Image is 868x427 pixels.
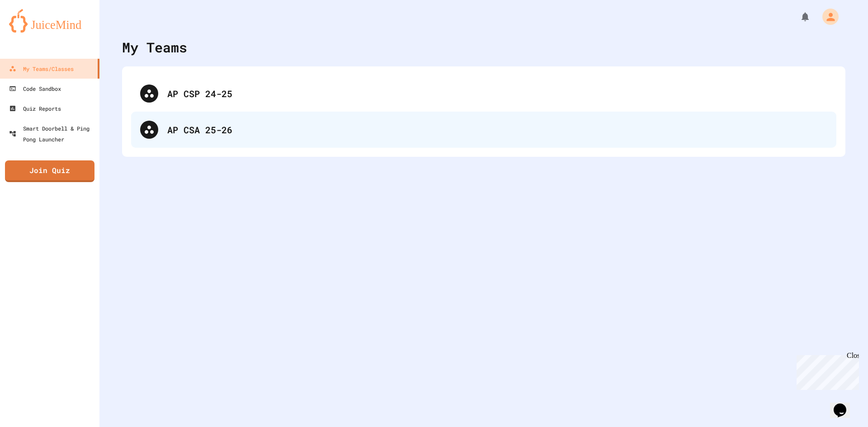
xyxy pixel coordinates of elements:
[167,87,827,100] div: AP CSP 24-25
[9,103,61,114] div: Quiz Reports
[4,4,62,57] div: Chat with us now!Close
[131,112,836,148] div: AP CSA 25-26
[9,83,61,94] div: Code Sandbox
[830,391,859,418] iframe: chat widget
[5,160,94,182] a: Join Quiz
[9,9,90,33] img: logo-orange.svg
[167,123,827,136] div: AP CSA 25-26
[793,352,859,390] iframe: chat widget
[122,37,187,57] div: My Teams
[9,123,96,145] div: Smart Doorbell & Ping Pong Launcher
[9,63,74,74] div: My Teams/Classes
[131,75,836,112] div: AP CSP 24-25
[813,6,841,27] div: My Account
[783,9,813,24] div: My Notifications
